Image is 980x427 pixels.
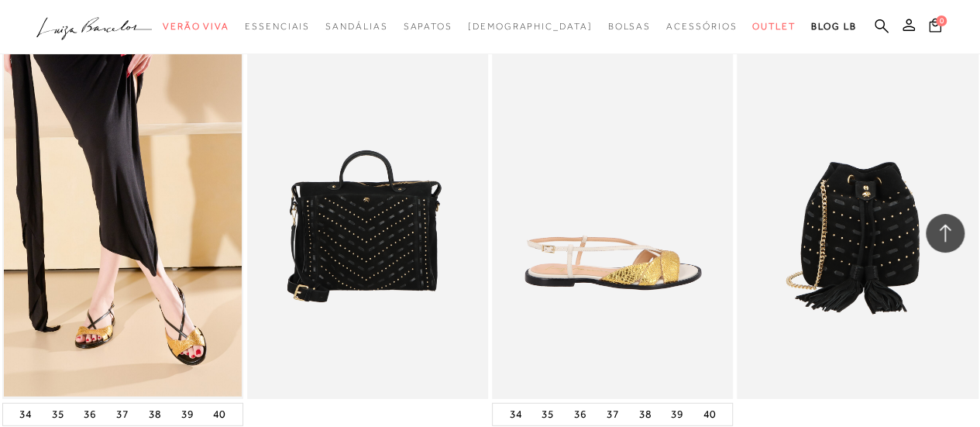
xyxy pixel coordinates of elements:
[163,21,229,32] span: Verão Viva
[752,21,796,32] span: Outlet
[208,404,230,425] button: 40
[811,12,856,41] a: BLOG LB
[738,40,976,397] a: BOLSA BUCKET PEQUENA EM CAMURÇA PRETA COM DETALHES METÁLICOS BOLSA BUCKET PEQUENA EM CAMURÇA PRET...
[468,12,593,41] a: noSubCategoriesText
[569,404,591,425] button: 36
[4,40,242,397] a: RASTEIRA EM COURO DOURADO E PRETO COM TIRAS RASTEIRA EM COURO DOURADO E PRETO COM TIRAS
[738,40,976,397] img: BOLSA BUCKET PEQUENA EM CAMURÇA PRETA COM DETALHES METÁLICOS
[79,404,101,425] button: 36
[537,404,559,425] button: 35
[403,21,452,32] span: Sapatos
[936,15,947,26] span: 0
[144,404,166,425] button: 38
[666,21,737,32] span: Acessórios
[504,404,526,425] button: 34
[607,21,651,32] span: Bolsas
[112,404,133,425] button: 37
[403,12,452,41] a: noSubCategoriesText
[634,404,655,425] button: 38
[699,404,720,425] button: 40
[15,404,36,425] button: 34
[245,21,310,32] span: Essenciais
[245,12,310,41] a: noSubCategoriesText
[249,40,487,397] a: BOLSA GRANDE EM CAMURÇA PRETO COM DETALHE DE TACHAS BOLSA GRANDE EM CAMURÇA PRETO COM DETALHE DE ...
[493,40,731,397] a: RASTEIRA EM COURO DOURADO E OFF WHITE COM TIRAS RASTEIRA EM COURO DOURADO E OFF WHITE COM TIRAS
[163,12,229,41] a: noSubCategoriesText
[47,404,69,425] button: 35
[4,40,242,397] img: RASTEIRA EM COURO DOURADO E PRETO COM TIRAS
[811,21,856,32] span: BLOG LB
[325,12,387,41] a: noSubCategoriesText
[607,12,651,41] a: noSubCategoriesText
[493,40,731,397] img: RASTEIRA EM COURO DOURADO E OFF WHITE COM TIRAS
[468,21,593,32] span: [DEMOGRAPHIC_DATA]
[325,21,387,32] span: Sandálias
[177,404,198,425] button: 39
[602,404,624,425] button: 37
[752,12,796,41] a: noSubCategoriesText
[666,12,737,41] a: noSubCategoriesText
[924,17,946,38] button: 0
[666,404,688,425] button: 39
[249,40,487,397] img: BOLSA GRANDE EM CAMURÇA PRETO COM DETALHE DE TACHAS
